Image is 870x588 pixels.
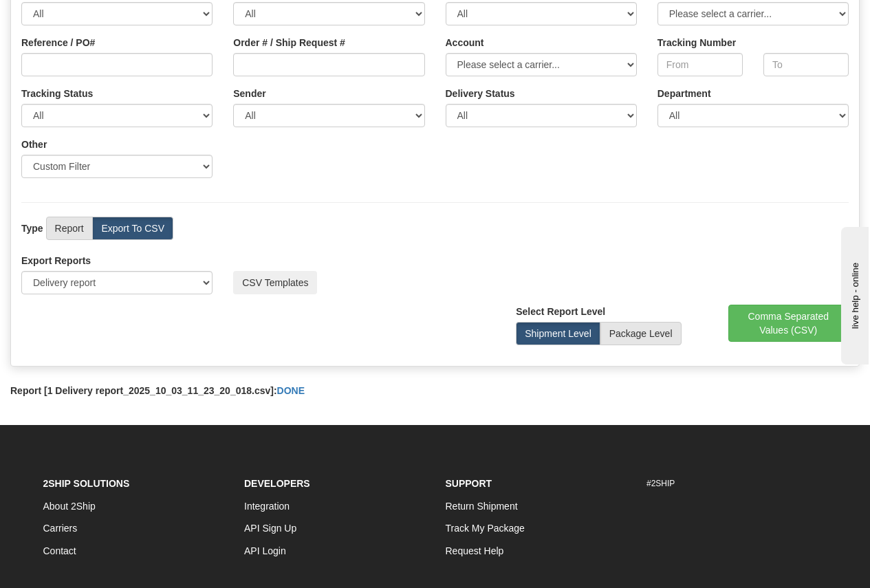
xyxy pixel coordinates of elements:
[233,271,317,294] button: CSV Templates
[600,322,682,345] label: Package Level
[446,87,515,100] label: Please ensure data set in report has been RECENTLY tracked from your Shipment History
[446,104,637,127] select: Please ensure data set in report has been RECENTLY tracked from your Shipment History
[21,138,47,151] label: Other
[728,305,849,342] button: Comma Separated Values (CSV)
[657,87,711,100] label: Department
[446,36,484,50] label: Account
[43,501,96,512] a: About 2Ship
[244,523,296,534] a: API Sign Up
[21,221,43,235] label: Type
[233,87,265,100] label: Sender
[21,87,93,100] label: Tracking Status
[657,36,736,50] label: Tracking Number
[46,217,93,240] label: Report
[10,12,127,22] div: live help - online
[277,385,305,396] a: DONE
[646,479,827,488] h6: #2SHIP
[763,53,849,76] input: To
[446,523,525,534] a: Track My Package
[21,254,91,268] label: Export Reports
[657,53,743,76] input: From
[43,545,76,556] a: Contact
[838,224,869,364] iframe: chat widget
[446,501,518,512] a: Return Shipment
[244,478,310,489] strong: Developers
[233,36,345,50] label: Order # / Ship Request #
[244,501,290,512] a: Integration
[10,384,305,398] label: Report [1 Delivery report_2025_10_03_11_23_20_018.csv]:
[516,305,605,318] label: Select Report Level
[446,545,504,556] a: Request Help
[21,36,95,50] label: Reference / PO#
[446,478,492,489] strong: Support
[92,217,173,240] label: Export To CSV
[43,523,78,534] a: Carriers
[43,478,130,489] strong: 2Ship Solutions
[244,545,286,556] a: API Login
[516,322,600,345] label: Shipment Level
